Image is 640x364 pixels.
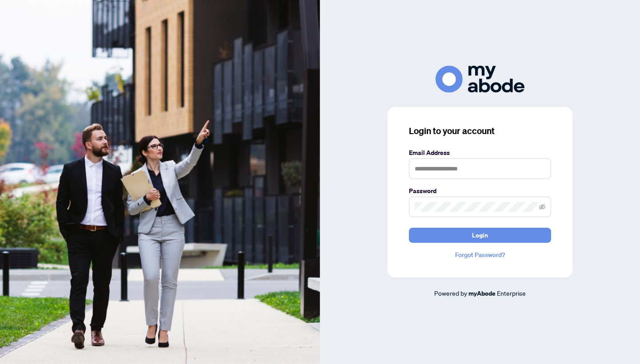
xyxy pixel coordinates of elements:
label: Password [409,186,551,196]
a: myAbode [468,289,496,298]
span: Login [472,228,488,242]
h3: Login to your account [409,125,551,137]
span: eye-invisible [539,204,545,210]
span: Enterprise [497,289,526,297]
label: Email Address [409,148,551,158]
span: Powered by [434,289,467,297]
img: ma-logo [436,66,524,93]
button: Login [409,228,551,243]
a: Forgot Password? [409,250,551,260]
